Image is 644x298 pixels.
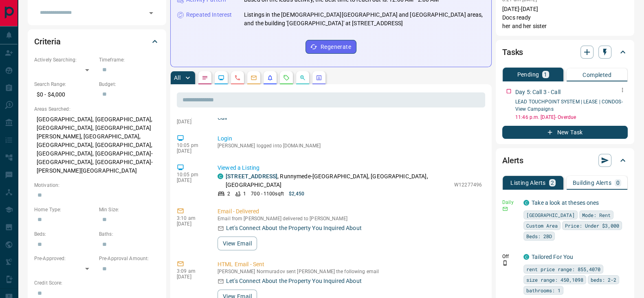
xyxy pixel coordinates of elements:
[532,199,599,206] a: Take a look at theses ones
[99,206,160,213] p: Min Size:
[34,255,95,262] p: Pre-Approved:
[523,254,529,260] div: condos.ca
[218,173,223,179] div: condos.ca
[177,119,205,125] p: [DATE]
[202,74,208,81] svg: Notes
[34,81,95,88] p: Search Range:
[34,56,95,64] p: Actively Searching:
[526,232,552,240] span: Beds: 2BD
[502,46,523,59] h2: Tasks
[515,114,628,121] p: 11:46 p.m. [DATE] - Overdue
[218,143,482,149] p: [PERSON_NAME] logged into [DOMAIN_NAME]
[316,74,322,81] svg: Agent Actions
[526,276,583,284] span: size range: 450,1098
[218,114,482,122] p: Call
[551,180,554,186] p: 2
[565,221,619,230] span: Price: Under $3,000
[502,253,519,260] p: Off
[251,190,284,197] p: 700 - 1100 sqft
[99,56,160,64] p: Timeframe:
[289,190,305,197] p: $2,450
[267,74,273,81] svg: Listing Alerts
[177,274,205,280] p: [DATE]
[177,148,205,154] p: [DATE]
[227,190,230,197] p: 2
[177,172,205,177] p: 10:05 pm
[523,200,529,206] div: condos.ca
[616,180,620,186] p: 0
[251,74,257,81] svg: Emails
[502,206,508,212] svg: Email
[34,230,95,238] p: Beds:
[34,105,160,113] p: Areas Searched:
[218,207,482,216] p: Email - Delivered
[299,74,306,81] svg: Opportunities
[454,181,482,188] p: W12277496
[34,113,160,177] p: [GEOGRAPHIC_DATA], [GEOGRAPHIC_DATA], [GEOGRAPHIC_DATA], [GEOGRAPHIC_DATA][PERSON_NAME], [GEOGRAP...
[244,11,485,28] p: Listings in the [DEMOGRAPHIC_DATA][GEOGRAPHIC_DATA] and [GEOGRAPHIC_DATA] areas, and the building...
[526,286,560,294] span: bathrooms: 1
[34,35,61,48] h2: Criteria
[573,180,611,186] p: Building Alerts
[502,260,508,266] svg: Push Notification Only
[526,211,575,219] span: [GEOGRAPHIC_DATA]
[526,221,558,230] span: Custom Area
[243,190,246,197] p: 1
[99,255,160,262] p: Pre-Approval Amount:
[226,224,362,232] p: Let's Connect About the Property You Inquired About
[515,99,623,112] a: LEAD TOUCHPOINT SYSTEM | LEASE | CONDOS- View Campaigns
[544,72,547,77] p: 1
[177,142,205,148] p: 10:05 pm
[515,88,560,96] p: Day 5: Call 3 - Call
[591,276,616,284] span: beds: 2-2
[34,88,95,101] p: $0 - $4,000
[34,182,160,189] p: Motivation:
[226,172,450,189] p: , Runnymede-[GEOGRAPHIC_DATA], [GEOGRAPHIC_DATA], [GEOGRAPHIC_DATA]
[226,173,277,180] a: [STREET_ADDRESS]
[234,74,241,81] svg: Calls
[517,72,539,77] p: Pending
[186,11,232,19] p: Repeated Interest
[177,268,205,274] p: 3:09 am
[526,265,600,273] span: rent price range: 855,4070
[226,277,362,285] p: Let's Connect About the Property You Inquired About
[177,221,205,227] p: [DATE]
[34,279,160,287] p: Credit Score:
[510,180,546,186] p: Listing Alerts
[502,5,628,31] p: [DATE]-[DATE] Docs ready her and her sister
[283,74,290,81] svg: Requests
[306,40,356,54] button: Regenerate
[218,237,257,250] button: View Email
[99,230,160,238] p: Baths:
[582,211,611,219] span: Mode: Rent
[218,134,482,143] p: Login
[218,269,482,274] p: [PERSON_NAME] Normuradov sent [PERSON_NAME] the following email
[502,199,519,206] p: Daily
[502,151,628,170] div: Alerts
[502,126,628,139] button: New Task
[502,42,628,62] div: Tasks
[177,177,205,183] p: [DATE]
[145,7,157,19] button: Open
[532,254,573,260] a: Tailored For You
[99,81,160,88] p: Budget:
[218,74,224,81] svg: Lead Browsing Activity
[218,216,482,221] p: Email from [PERSON_NAME] delivered to [PERSON_NAME]
[218,260,482,269] p: HTML Email - Sent
[218,164,482,172] p: Viewed a Listing
[502,154,523,167] h2: Alerts
[34,206,95,213] p: Home Type:
[34,32,160,51] div: Criteria
[177,215,205,221] p: 3:10 am
[174,75,180,81] p: All
[582,72,611,78] p: Completed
